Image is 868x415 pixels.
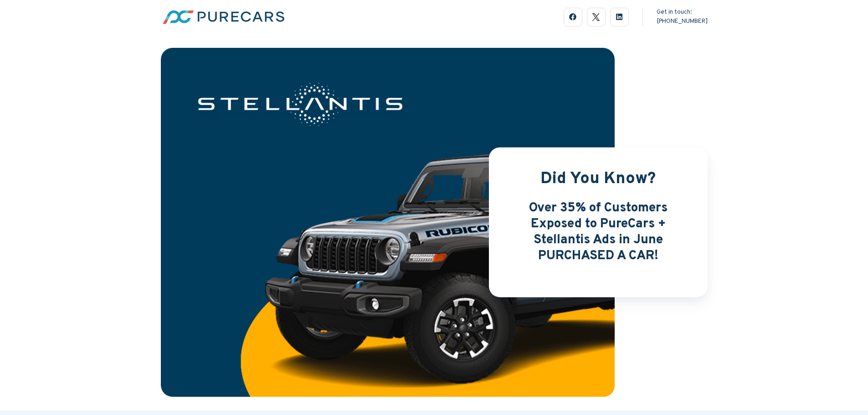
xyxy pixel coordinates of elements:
span: Over 35% of Customers Exposed to PureCars + Stellantis Ads in June PURCHASED A CAR! [529,200,668,264]
a: [PHONE_NUMBER] [657,17,708,25]
a: logo-black [587,8,606,26]
div: Get in touch: [657,8,708,27]
img: PC_LandingPage-Image_Stellantis-Jeep_970x746_DS (1) [161,48,615,397]
img: pc-logo-fc-horizontal [161,8,286,26]
img: logo-black [592,13,600,21]
span: Did You Know? [540,169,656,190]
